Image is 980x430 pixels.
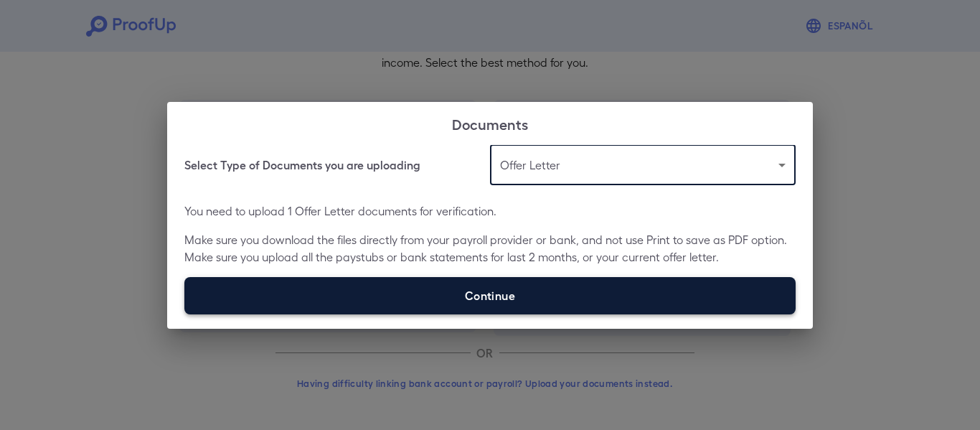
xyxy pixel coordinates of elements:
[184,231,796,266] p: Make sure you download the files directly from your payroll provider or bank, and not use Print t...
[184,202,796,220] p: You need to upload 1 Offer Letter documents for verification.
[184,156,420,174] h6: Select Type of Documents you are uploading
[184,277,796,314] label: Continue
[167,102,813,145] h2: Documents
[490,145,796,185] div: Offer Letter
